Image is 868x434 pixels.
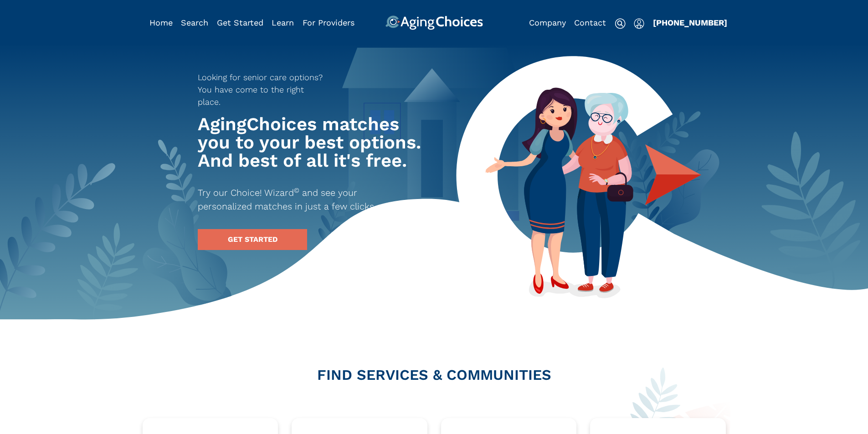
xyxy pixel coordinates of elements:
a: Search [181,18,208,27]
a: Home [149,18,173,27]
a: GET STARTED [198,229,307,250]
img: search-icon.svg [615,18,626,29]
div: Popover trigger [634,15,644,30]
a: Learn [272,18,294,27]
a: For Providers [303,18,354,27]
sup: © [294,186,299,194]
img: AgingChoices [385,15,483,30]
h1: AgingChoices matches you to your best options. And best of all it's free. [198,115,426,170]
a: Get Started [217,18,263,27]
h2: FIND SERVICES & COMMUNITIES [143,368,726,382]
a: Company [529,18,566,27]
p: Try our Choice! Wizard and see your personalized matches in just a few clicks. [198,186,409,213]
img: user-icon.svg [634,18,644,29]
a: [PHONE_NUMBER] [653,18,727,27]
a: Contact [574,18,606,27]
p: Looking for senior care options? You have come to the right place. [198,71,329,108]
div: Popover trigger [181,15,208,30]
